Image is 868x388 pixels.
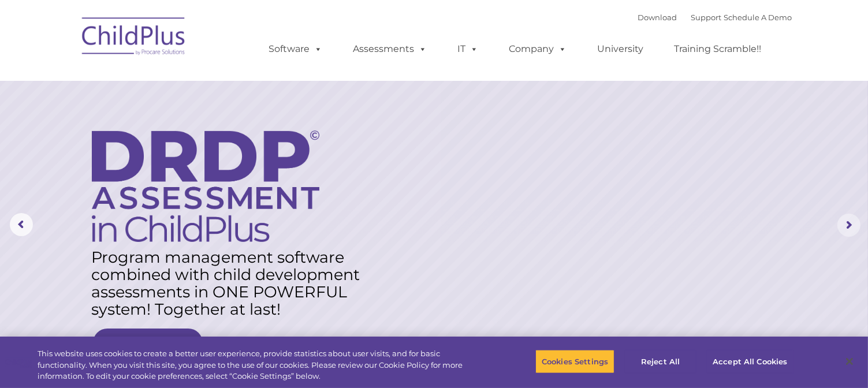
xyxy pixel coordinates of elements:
[93,329,203,358] a: Learn More
[691,13,722,22] a: Support
[258,38,334,61] a: Software
[91,249,369,318] rs-layer: Program management software combined with child development assessments in ONE POWERFUL system! T...
[342,38,439,61] a: Assessments
[446,38,490,61] a: IT
[38,348,478,382] div: This website uses cookies to create a better user experience, provide statistics about user visit...
[92,130,319,242] img: DRDP Assessment in ChildPlus
[161,124,210,132] span: Phone number
[724,13,792,22] a: Schedule A Demo
[624,349,696,374] button: Reject All
[161,76,196,85] span: Last name
[76,9,192,67] img: ChildPlus by Procare Solutions
[586,38,655,61] a: University
[638,13,792,22] font: |
[663,38,773,61] a: Training Scramble!!
[837,349,862,374] button: Close
[706,349,794,374] button: Accept All Cookies
[638,13,677,22] a: Download
[535,349,614,374] button: Cookies Settings
[498,38,579,61] a: Company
